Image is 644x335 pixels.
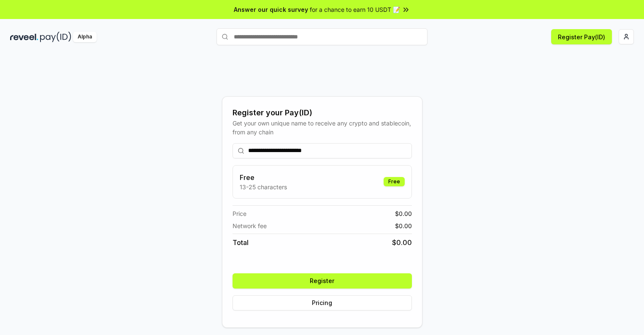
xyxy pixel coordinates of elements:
[233,119,412,136] div: Get your own unique name to receive any crypto and stablecoin, from any chain
[234,5,308,14] span: Answer our quick survey
[73,32,97,42] div: Alpha
[233,107,412,119] div: Register your Pay(ID)
[10,32,38,42] img: reveel_dark
[395,209,412,218] span: $ 0.00
[233,295,412,310] button: Pricing
[392,237,412,248] span: $ 0.00
[40,32,71,42] img: pay_id
[551,29,612,44] button: Register Pay(ID)
[233,237,249,248] span: Total
[233,209,246,218] span: Price
[395,221,412,230] span: $ 0.00
[240,182,287,191] p: 13-25 characters
[233,221,267,230] span: Network fee
[384,177,405,186] div: Free
[310,5,400,14] span: for a chance to earn 10 USDT 📝
[233,273,412,289] button: Register
[240,172,287,182] h3: Free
